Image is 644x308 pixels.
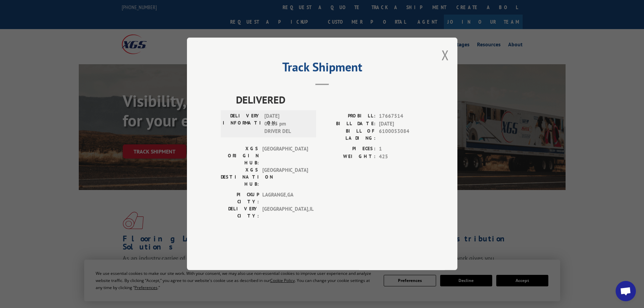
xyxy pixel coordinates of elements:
[616,281,636,301] div: Open chat
[264,113,310,136] span: [DATE] 01:25 pm DRIVER DEL
[262,167,308,188] span: [GEOGRAPHIC_DATA]
[379,120,424,128] span: [DATE]
[379,145,424,153] span: 1
[262,191,308,206] span: LAGRANGE , GA
[322,128,376,142] label: BILL OF LADING:
[221,191,259,206] label: PICKUP CITY:
[221,145,259,167] label: XGS ORIGIN HUB:
[322,113,376,120] label: PROBILL:
[379,153,424,161] span: 425
[322,145,376,153] label: PIECES:
[262,206,308,220] span: [GEOGRAPHIC_DATA] , IL
[236,92,424,108] span: DELIVERED
[262,145,308,167] span: [GEOGRAPHIC_DATA]
[322,120,376,128] label: BILL DATE:
[379,128,424,142] span: 6100053084
[221,62,424,75] h2: Track Shipment
[322,153,376,161] label: WEIGHT:
[221,167,259,188] label: XGS DESTINATION HUB:
[223,113,261,136] label: DELIVERY INFORMATION:
[379,113,424,120] span: 17667514
[221,206,259,220] label: DELIVERY CITY:
[442,46,449,64] button: Close modal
